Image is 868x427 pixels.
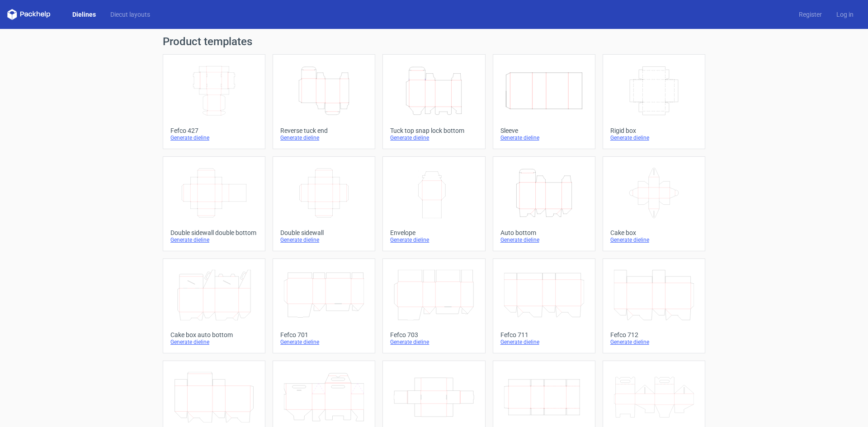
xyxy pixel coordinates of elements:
[390,127,477,134] div: Tuck top snap lock bottom
[390,338,477,346] div: Generate dieline
[273,54,375,149] a: Reverse tuck endGenerate dieline
[390,229,477,236] div: Envelope
[280,338,368,346] div: Generate dieline
[280,331,368,338] div: Fefco 701
[382,54,485,149] a: Tuck top snap lock bottomGenerate dieline
[390,236,477,244] div: Generate dieline
[382,258,485,353] a: Fefco 703Generate dieline
[170,338,258,346] div: Generate dieline
[500,331,588,338] div: Fefco 711
[792,10,829,19] a: Register
[603,258,705,353] a: Fefco 712Generate dieline
[280,236,368,244] div: Generate dieline
[65,10,103,19] a: Dielines
[610,236,698,244] div: Generate dieline
[170,331,258,338] div: Cake box auto bottom
[280,229,368,236] div: Double sidewall
[500,338,588,346] div: Generate dieline
[382,156,485,251] a: EnvelopeGenerate dieline
[610,338,698,346] div: Generate dieline
[163,36,705,47] h1: Product templates
[163,258,265,353] a: Cake box auto bottomGenerate dieline
[500,229,588,236] div: Auto bottom
[493,54,595,149] a: SleeveGenerate dieline
[280,127,368,134] div: Reverse tuck end
[163,54,265,149] a: Fefco 427Generate dieline
[610,331,698,338] div: Fefco 712
[610,134,698,141] div: Generate dieline
[500,134,588,141] div: Generate dieline
[493,258,595,353] a: Fefco 711Generate dieline
[390,134,477,141] div: Generate dieline
[500,127,588,134] div: Sleeve
[493,156,595,251] a: Auto bottomGenerate dieline
[390,331,477,338] div: Fefco 703
[500,236,588,244] div: Generate dieline
[170,127,258,134] div: Fefco 427
[170,236,258,244] div: Generate dieline
[273,156,375,251] a: Double sidewallGenerate dieline
[829,10,861,19] a: Log in
[610,229,698,236] div: Cake box
[603,156,705,251] a: Cake boxGenerate dieline
[170,134,258,141] div: Generate dieline
[610,127,698,134] div: Rigid box
[280,134,368,141] div: Generate dieline
[603,54,705,149] a: Rigid boxGenerate dieline
[273,258,375,353] a: Fefco 701Generate dieline
[103,10,157,19] a: Diecut layouts
[163,156,265,251] a: Double sidewall double bottomGenerate dieline
[170,229,258,236] div: Double sidewall double bottom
